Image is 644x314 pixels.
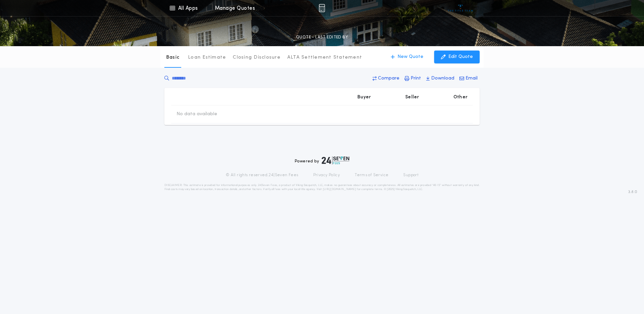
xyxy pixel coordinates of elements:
[411,75,421,82] p: Print
[448,5,473,11] img: vs-icon
[405,94,419,101] p: Seller
[296,34,348,41] p: QUOTE - LAST EDITED BY
[295,156,349,164] div: Powered by
[378,75,399,82] p: Compare
[313,172,340,178] a: Privacy Policy
[188,54,226,61] p: Loan Estimate
[166,54,180,61] p: Basic
[424,72,456,85] button: Download
[465,75,478,82] p: Email
[355,172,388,178] a: Terms of Service
[434,51,480,63] button: Edit Quote
[287,54,362,61] p: ALTA Settlement Statement
[323,188,356,191] a: [URL][DOMAIN_NAME]
[453,94,468,101] p: Other
[448,54,473,60] p: Edit Quote
[628,189,637,195] span: 3.8.0
[171,105,223,123] td: No data available
[164,183,480,191] p: DISCLAIMER: This estimate is provided for informational purposes only. 24|Seven Fees, a product o...
[457,72,480,85] button: Email
[402,72,423,85] button: Print
[371,72,401,85] button: Compare
[431,75,454,82] p: Download
[357,94,371,101] p: Buyer
[403,172,418,178] a: Support
[226,172,298,178] p: © All rights reserved. 24|Seven Fees
[322,156,349,164] img: logo
[384,51,430,63] button: New Quote
[233,54,281,61] p: Closing Disclosure
[319,4,325,12] img: img
[397,54,423,60] p: New Quote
